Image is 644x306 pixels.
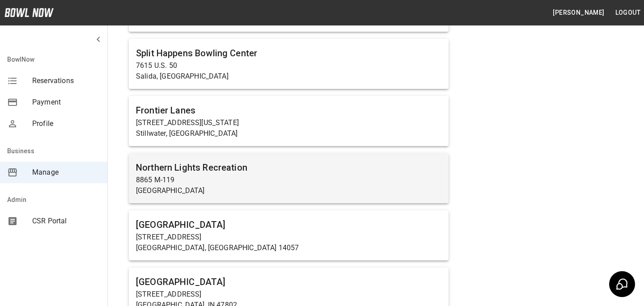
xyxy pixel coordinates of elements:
[136,160,441,175] h6: Northern Lights Recreation
[136,289,441,300] p: [STREET_ADDRESS]
[32,216,100,226] span: CSR Portal
[136,185,441,196] p: [GEOGRAPHIC_DATA]
[136,243,441,253] p: [GEOGRAPHIC_DATA], [GEOGRAPHIC_DATA] 14057
[136,46,441,60] h6: Split Happens Bowling Center
[136,175,441,185] p: 8865 M-119
[136,103,441,117] h6: Frontier Lanes
[32,167,100,178] span: Manage
[136,218,441,232] h6: [GEOGRAPHIC_DATA]
[32,97,100,108] span: Payment
[32,75,100,86] span: Reservations
[136,117,441,128] p: [STREET_ADDRESS][US_STATE]
[612,4,644,21] button: Logout
[136,275,441,289] h6: [GEOGRAPHIC_DATA]
[136,232,441,243] p: [STREET_ADDRESS]
[549,4,608,21] button: [PERSON_NAME]
[136,60,441,71] p: 7615 U.S. 50
[4,8,54,17] img: logo
[136,128,441,139] p: Stillwater, [GEOGRAPHIC_DATA]
[32,118,100,129] span: Profile
[136,71,441,82] p: Salida, [GEOGRAPHIC_DATA]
